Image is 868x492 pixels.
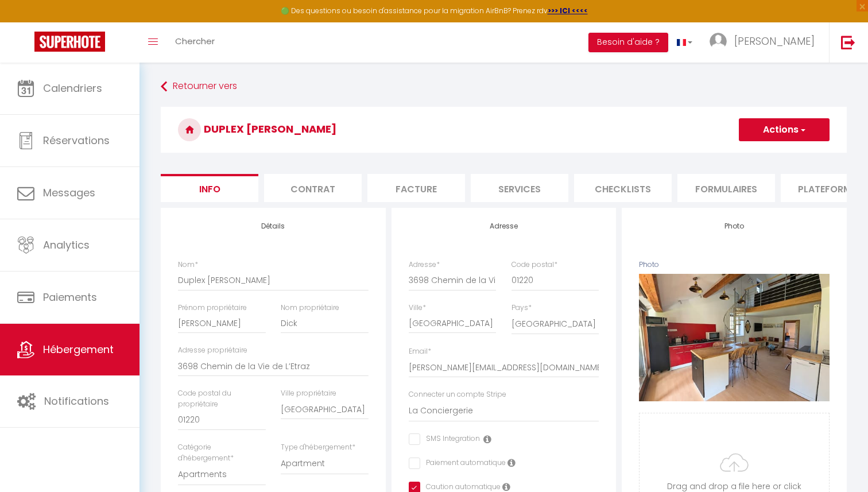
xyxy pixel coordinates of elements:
button: Besoin d'aide ? [588,33,668,52]
label: Adresse [409,259,440,270]
label: Code postal du propriétaire [178,388,266,410]
label: Connecter un compte Stripe [409,389,506,400]
span: Chercher [175,35,215,47]
span: Paiements [43,290,97,304]
span: [PERSON_NAME] [734,34,815,48]
label: Code postal [511,259,557,270]
a: >>> ICI <<<< [548,6,588,16]
li: Facture [367,174,465,202]
span: Calendriers [43,81,102,95]
label: Pays [511,303,532,313]
label: Adresse propriétaire [178,345,247,356]
label: Ville propriétaire [281,388,336,399]
img: ... [710,33,727,50]
a: Retourner vers [161,76,847,97]
h4: Détails [178,222,369,230]
a: ... [PERSON_NAME] [701,22,829,63]
label: Ville [409,303,426,313]
li: Services [471,174,568,202]
h4: Adresse [409,222,599,230]
li: Contrat [264,174,362,202]
label: Photo [639,259,659,270]
label: Nom [178,259,198,270]
img: Super Booking [34,32,105,52]
h4: Photo [639,222,830,230]
label: Prénom propriétaire [178,303,247,313]
li: Formulaires [677,174,775,202]
label: Type d'hébergement [281,442,355,453]
img: logout [841,35,855,49]
span: Messages [43,185,95,200]
label: Catégorie d'hébergement [178,442,266,464]
span: Hébergement [43,342,114,357]
label: Email [409,346,431,357]
li: Checklists [574,174,672,202]
li: Info [161,174,258,202]
a: Chercher [166,22,223,63]
span: Analytics [43,238,90,252]
button: Actions [739,118,830,141]
span: Réservations [43,133,110,148]
label: Paiement automatique [420,458,506,470]
span: Notifications [44,394,109,408]
label: Nom propriétaire [281,303,339,313]
h3: Duplex [PERSON_NAME] [161,107,847,153]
